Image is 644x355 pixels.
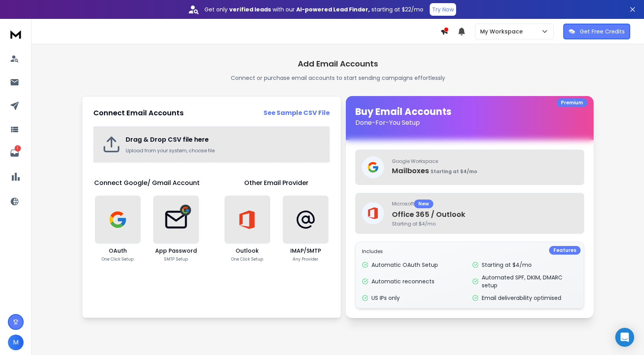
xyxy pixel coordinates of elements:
[392,209,577,220] p: Office 365 / Outlook
[264,108,330,117] strong: See Sample CSV File
[244,178,308,188] h1: Other Email Provider
[126,135,321,144] h2: Drag & Drop CSV file here
[109,247,127,255] h3: OAuth
[392,200,577,208] p: Microsoft
[229,6,271,13] strong: verified leads
[557,98,587,107] div: Premium
[430,3,456,16] button: Try Now
[8,335,24,350] button: M
[8,27,24,41] img: logo
[126,148,321,154] p: Upload from your system, choose file
[204,6,423,13] p: Get only with our starting at $22/mo
[15,145,21,152] p: 1
[362,248,577,255] p: Includes
[94,178,200,188] h1: Connect Google/ Gmail Account
[480,28,526,35] p: My Workspace
[7,145,22,161] a: 1
[231,256,263,262] p: One Click Setup
[615,328,634,347] div: Open Intercom Messenger
[355,105,584,128] h1: Buy Email Accounts
[482,274,577,289] p: Automated SPF, DKIM, DMARC setup
[290,247,321,255] h3: IMAP/SMTP
[549,246,581,255] div: Features
[164,256,188,262] p: SMTP Setup
[580,28,625,35] p: Get Free Credits
[155,247,197,255] h3: App Password
[93,107,184,118] h2: Connect Email Accounts
[371,277,434,285] p: Automatic reconnects
[236,247,259,255] h3: Outlook
[231,74,445,82] p: Connect or purchase email accounts to start sending campaigns effortlessly
[392,158,577,165] p: Google Workspace
[371,261,438,269] p: Automatic OAuth Setup
[293,256,318,262] p: Any Provider
[355,118,584,128] p: Done-For-You Setup
[296,6,370,13] strong: AI-powered Lead Finder,
[414,200,433,208] div: New
[482,261,532,269] p: Starting at $4/mo
[392,221,577,227] span: Starting at $4/mo
[102,256,134,262] p: One Click Setup
[482,294,561,302] p: Email deliverability optimised
[563,24,630,39] button: Get Free Credits
[371,294,400,302] p: US IPs only
[432,6,454,13] p: Try Now
[264,108,330,118] a: See Sample CSV File
[298,58,378,69] h1: Add Email Accounts
[431,168,477,175] span: Starting at $4/mo
[392,165,577,176] p: Mailboxes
